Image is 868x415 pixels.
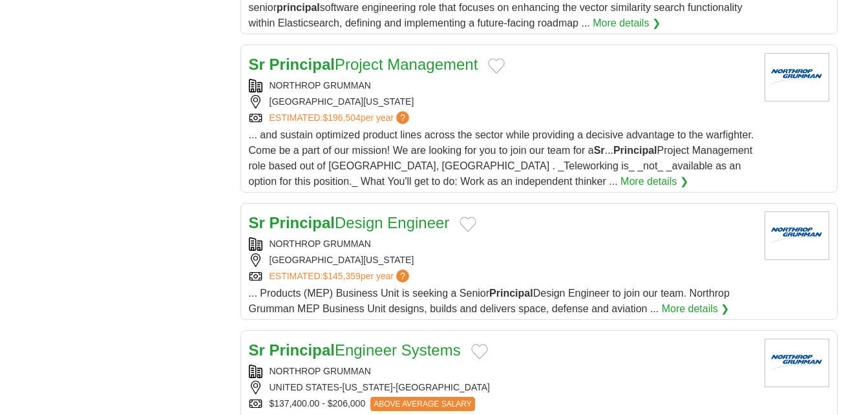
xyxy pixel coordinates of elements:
a: More details ❯ [662,301,730,317]
strong: Principal [489,288,533,299]
a: Sr PrincipalDesign Engineer [249,214,450,231]
a: ESTIMATED:$145,359per year? [270,270,412,283]
a: ESTIMATED:$196,504per year? [270,111,412,125]
a: NORTHROP GRUMMAN [270,366,371,376]
span: ... and sustain optimized product lines across the sector while providing a decisive advantage to... [249,129,754,187]
div: [GEOGRAPHIC_DATA][US_STATE] [249,95,754,109]
strong: Sr [249,341,265,359]
button: Add to favorite jobs [488,58,505,74]
strong: Sr [594,145,605,156]
a: Sr PrincipalEngineer Systems [249,341,461,359]
a: NORTHROP GRUMMAN [270,239,371,249]
strong: principal [277,2,320,13]
div: [GEOGRAPHIC_DATA][US_STATE] [249,253,754,267]
a: NORTHROP GRUMMAN [270,80,371,90]
img: Northrop Grumman logo [765,339,829,387]
a: Sr PrincipalProject Management [249,56,478,73]
strong: Principal [613,145,657,156]
div: $137,400.00 - $206,000 [249,397,754,411]
strong: Sr [249,56,265,73]
strong: Principal [270,341,335,359]
span: $196,504 [323,112,360,123]
button: Add to favorite jobs [471,344,488,359]
span: $145,359 [323,271,360,281]
span: ? [396,270,409,282]
a: More details ❯ [620,174,688,189]
strong: Principal [270,56,335,73]
img: Northrop Grumman logo [765,211,829,260]
img: Northrop Grumman logo [765,53,829,101]
div: UNITED STATES-[US_STATE]-[GEOGRAPHIC_DATA] [249,381,754,394]
strong: Principal [270,214,335,231]
a: More details ❯ [593,16,661,31]
span: ... Products (MEP) Business Unit is seeking a Senior Design Engineer to join our team. Northrop G... [249,288,730,314]
span: ABOVE AVERAGE SALARY [370,397,475,411]
strong: Sr [249,214,265,231]
span: ? [396,111,409,124]
button: Add to favorite jobs [460,217,476,232]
